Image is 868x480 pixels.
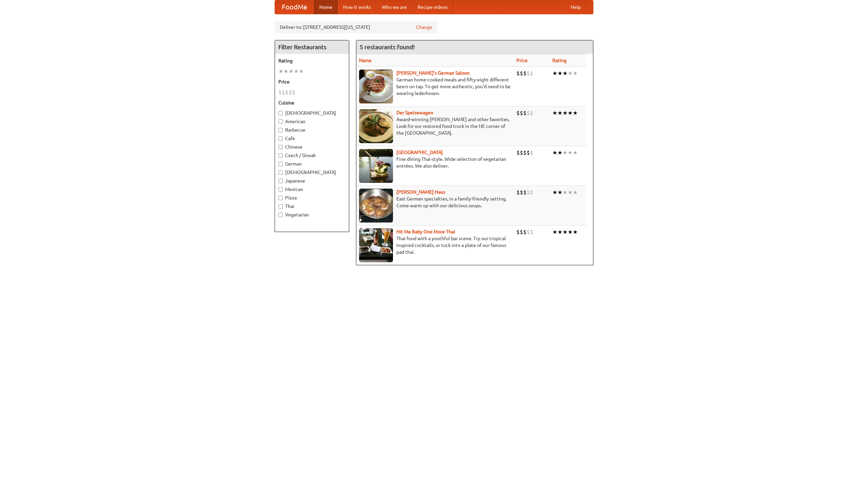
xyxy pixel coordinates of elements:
p: Fine dining Thai-style. Wide selection of vegetarian entrées. We also deliver. [359,156,511,169]
a: FoodMe [275,0,314,14]
b: [PERSON_NAME]'s German Saloon [396,70,470,76]
h4: Filter Restaurants [275,40,349,54]
li: $ [516,70,520,77]
input: Japanese [278,179,283,183]
input: Mexican [278,187,283,192]
label: Mexican [278,186,346,193]
a: Home [314,0,338,14]
li: ★ [568,70,573,77]
input: Chinese [278,145,283,149]
a: Help [565,0,586,14]
img: esthers.jpg [359,70,393,103]
h5: Rating [278,57,346,64]
img: kohlhaus.jpg [359,189,393,223]
li: $ [527,109,530,117]
li: ★ [294,68,299,75]
li: $ [520,109,523,117]
label: Chinese [278,143,346,150]
li: $ [282,89,285,96]
li: $ [530,149,533,156]
li: ★ [552,109,557,117]
ng-pluralize: 5 restaurants found! [360,44,415,50]
img: satay.jpg [359,149,393,183]
li: $ [520,189,523,196]
input: American [278,119,283,124]
li: ★ [573,70,578,77]
li: ★ [573,149,578,156]
li: ★ [573,109,578,117]
li: ★ [568,228,573,236]
h5: Price [278,78,346,85]
input: [DEMOGRAPHIC_DATA] [278,111,283,115]
label: German [278,160,346,167]
label: Japanese [278,177,346,184]
li: $ [520,228,523,236]
li: ★ [283,68,289,75]
p: Award-winning [PERSON_NAME] and other favorites. Look for our restored food truck in the NE corne... [359,116,511,136]
li: $ [516,109,520,117]
li: ★ [568,189,573,196]
li: $ [530,70,533,77]
li: ★ [557,228,563,236]
input: German [278,162,283,166]
label: [DEMOGRAPHIC_DATA] [278,169,346,176]
li: $ [530,228,533,236]
p: Thai food with a youthful bar scene. Try our tropical inspired cocktails, or tuck into a plate of... [359,235,511,255]
li: ★ [557,189,563,196]
li: $ [285,89,289,96]
li: $ [278,89,282,96]
li: $ [516,149,520,156]
a: How it works [338,0,376,14]
li: ★ [289,68,294,75]
label: Vegetarian [278,211,346,218]
label: Barbecue [278,127,346,133]
li: ★ [573,189,578,196]
li: $ [527,189,530,196]
li: $ [523,109,527,117]
a: Who we are [376,0,412,14]
label: American [278,118,346,125]
a: Change [416,24,432,31]
li: $ [527,228,530,236]
a: Name [359,58,372,63]
input: [DEMOGRAPHIC_DATA] [278,170,283,175]
li: ★ [563,189,568,196]
li: ★ [563,228,568,236]
b: Der Speisewagen [396,110,433,115]
a: [GEOGRAPHIC_DATA] [396,150,443,155]
label: Czech / Slovak [278,152,346,159]
li: $ [527,149,530,156]
h5: Cuisine [278,99,346,106]
label: Pizza [278,194,346,201]
li: ★ [552,149,557,156]
li: $ [289,89,292,96]
label: [DEMOGRAPHIC_DATA] [278,110,346,116]
li: $ [530,109,533,117]
li: ★ [299,68,304,75]
li: $ [523,228,527,236]
input: Pizza [278,196,283,200]
li: ★ [568,149,573,156]
li: ★ [552,70,557,77]
li: $ [292,89,295,96]
input: Cafe [278,136,283,141]
input: Barbecue [278,128,283,132]
a: [PERSON_NAME] Haus [396,189,445,195]
li: $ [516,228,520,236]
li: $ [516,189,520,196]
li: $ [520,149,523,156]
img: babythai.jpg [359,228,393,262]
li: ★ [557,70,563,77]
li: $ [523,149,527,156]
li: $ [523,70,527,77]
li: $ [527,70,530,77]
a: Hit Me Baby One More Thai [396,229,455,234]
a: Rating [552,58,567,63]
p: East German specialties, in a family-friendly setting. Come warm up with our delicious soups. [359,195,511,209]
li: $ [530,189,533,196]
li: ★ [557,109,563,117]
li: ★ [557,149,563,156]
